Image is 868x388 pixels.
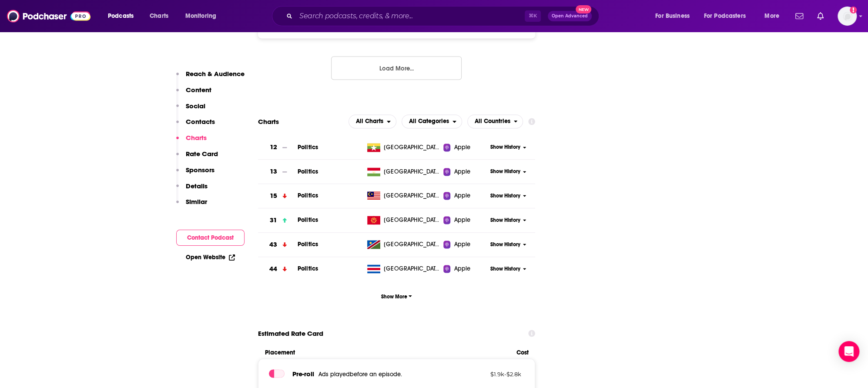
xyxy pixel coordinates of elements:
[454,216,470,224] span: Apple
[409,118,449,124] span: All Categories
[487,192,529,200] button: Show History
[298,192,318,199] a: Politics
[704,10,746,22] span: For Podcasters
[384,191,440,200] span: Malaysia
[331,56,462,80] button: Load More...
[490,144,520,151] span: Show History
[443,216,487,224] a: Apple
[443,240,487,249] a: Apple
[487,144,529,151] button: Show History
[454,167,470,176] span: Apple
[102,9,145,23] button: open menu
[298,265,318,272] a: Politics
[270,215,277,225] h3: 31
[443,191,487,200] a: Apple
[384,240,440,249] span: Namibia
[364,143,443,152] a: [GEOGRAPHIC_DATA]
[764,10,779,22] span: More
[525,10,541,22] span: ⌘ K
[176,197,207,214] button: Similar
[487,265,529,273] button: Show History
[349,114,396,128] h2: Platforms
[838,7,857,26] img: User Profile
[814,9,827,23] a: Show notifications dropdown
[176,102,205,118] button: Social
[258,135,298,159] a: 12
[258,117,279,126] h2: Charts
[364,264,443,273] a: [GEOGRAPHIC_DATA]
[186,166,214,174] p: Sponsors
[269,264,277,274] h3: 44
[298,216,318,224] a: Politics
[487,241,529,248] button: Show History
[655,10,690,22] span: For Business
[292,369,314,378] span: Pre -roll
[402,114,462,128] h2: Categories
[384,216,440,224] span: Kyrgyzstan
[487,217,529,224] button: Show History
[443,143,487,152] a: Apple
[108,10,134,22] span: Podcasts
[758,9,790,23] button: open menu
[443,264,487,273] a: Apple
[356,118,383,124] span: All Charts
[176,86,211,102] button: Content
[298,144,318,151] span: Politics
[384,143,440,152] span: Myanmar
[186,117,215,126] p: Contacts
[258,233,298,257] a: 43
[186,86,211,94] p: Content
[381,293,412,299] span: Show More
[296,9,525,23] input: Search podcasts, credits, & more...
[464,370,521,377] p: $ 1.9k - $ 2.8k
[185,10,216,22] span: Monitoring
[490,168,520,175] span: Show History
[270,142,277,152] h3: 12
[179,9,228,23] button: open menu
[475,118,510,124] span: All Countries
[176,70,245,86] button: Reach & Audience
[649,9,700,23] button: open menu
[454,143,470,152] span: Apple
[364,191,443,200] a: [GEOGRAPHIC_DATA]
[270,191,277,201] h3: 15
[487,168,529,175] button: Show History
[454,191,470,200] span: Apple
[258,208,298,232] a: 31
[186,254,235,261] a: Open Website
[443,167,487,176] a: Apple
[186,134,207,142] p: Charts
[176,182,208,198] button: Details
[270,167,277,177] h3: 13
[552,14,588,18] span: Open Advanced
[838,7,857,26] button: Show profile menu
[7,8,90,24] img: Podchaser - Follow, Share and Rate Podcasts
[792,9,807,23] a: Show notifications dropdown
[186,70,245,78] p: Reach & Audience
[298,168,318,175] a: Politics
[280,6,607,26] div: Search podcasts, credits, & more...
[454,264,470,273] span: Apple
[402,114,462,128] button: open menu
[454,240,470,249] span: Apple
[150,10,168,22] span: Charts
[490,241,520,248] span: Show History
[698,9,758,23] button: open menu
[176,166,214,182] button: Sponsors
[384,167,440,176] span: Tajikistan
[490,217,520,224] span: Show History
[258,257,298,281] a: 44
[258,184,298,208] a: 15
[576,5,591,13] span: New
[490,192,520,200] span: Show History
[176,134,207,150] button: Charts
[298,241,318,248] a: Politics
[467,114,523,128] h2: Countries
[364,167,443,176] a: [GEOGRAPHIC_DATA]
[176,230,245,246] button: Contact Podcast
